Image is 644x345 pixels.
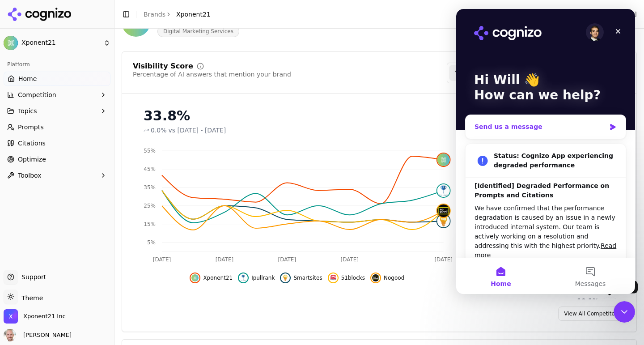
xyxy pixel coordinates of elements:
[21,39,100,47] span: Xponent21
[18,139,46,148] span: Citations
[341,256,359,263] tspan: [DATE]
[4,168,110,183] button: Toolbox
[18,171,42,180] span: Toolbox
[561,296,599,305] div: 10.1 %
[133,63,193,70] div: Visibility Score
[18,90,56,99] span: Competition
[370,273,404,283] button: Hide nogood data
[144,221,156,227] tspan: 15%
[157,26,239,37] span: Digital Marketing Services
[144,10,211,19] nav: breadcrumb
[133,70,291,79] div: Percentage of AI answers that mention your brand
[251,274,275,281] span: Ipullrank
[4,104,110,118] button: Topics
[18,123,44,132] span: Prompts
[4,120,110,134] a: Prompts
[18,273,46,281] span: Support
[169,126,226,135] span: vs [DATE] - [DATE]
[147,239,156,246] tspan: 5%
[437,184,450,197] img: ipullrank
[176,10,211,19] span: Xponent21
[144,148,156,154] tspan: 55%
[4,136,110,150] a: Citations
[437,215,450,227] img: smartsites
[434,256,453,263] tspan: [DATE]
[330,274,337,281] img: 51blocks
[144,11,165,18] a: Brands
[216,256,234,263] tspan: [DATE]
[4,309,18,324] img: Xponent21 Inc
[282,274,289,281] img: smartsites
[456,9,635,294] iframe: Intercom live chat
[280,273,322,283] button: Hide smartsites data
[203,274,233,281] span: Xponent21
[144,203,156,209] tspan: 25%
[614,301,635,323] iframe: Intercom live chat
[144,166,156,172] tspan: 45%
[151,126,167,135] span: 0.0%
[437,204,450,217] img: nogood
[4,57,110,72] div: Platform
[4,329,16,341] img: Will Melton
[384,274,404,281] span: Nogood
[191,274,199,281] img: xponent21
[144,108,451,124] div: 33.8%
[18,106,37,115] span: Topics
[20,331,72,339] span: [PERSON_NAME]
[372,274,379,281] img: nogood
[4,36,18,50] img: Xponent21
[240,274,247,281] img: ipullrank
[328,273,365,283] button: Hide 51blocks data
[18,74,37,83] span: Home
[4,88,110,102] button: Competition
[449,65,507,81] button: Visibility Score
[238,273,275,283] button: Hide ipullrank data
[4,329,72,341] button: Open user button
[144,184,156,191] tspan: 35%
[153,256,171,263] tspan: [DATE]
[4,72,110,86] a: Home
[23,312,66,320] span: Xponent21 Inc
[558,307,626,321] a: View All Competitors
[190,273,233,283] button: Hide xponent21 data
[278,256,297,263] tspan: [DATE]
[437,154,450,166] img: xponent21
[4,152,110,166] a: Optimize
[18,155,46,164] span: Optimize
[18,294,43,302] span: Theme
[293,274,322,281] span: Smartsites
[4,309,66,324] button: Open organization switcher
[341,274,365,281] span: 51blocks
